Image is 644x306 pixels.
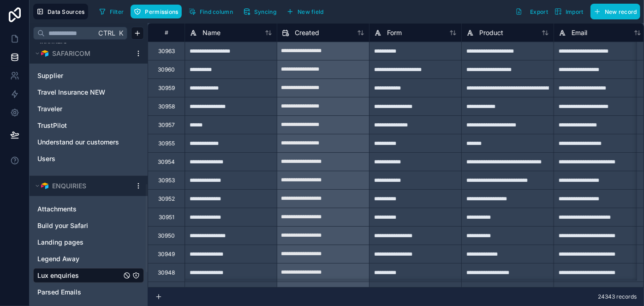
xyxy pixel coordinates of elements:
div: Build your Safari [33,218,144,233]
div: 30950 [158,232,175,240]
span: New field [298,8,324,15]
a: Travel Insurance NEW [37,88,121,97]
span: Ctrl [97,27,116,39]
div: 30959 [158,84,175,92]
span: ENQUIRIES [52,181,86,191]
button: Data Sources [33,4,88,19]
span: Syncing [254,8,276,15]
div: Users [33,151,144,166]
button: Import [551,4,587,19]
span: Travel Insurance NEW [37,88,105,97]
span: Legend Away [37,254,79,264]
button: New field [283,5,327,18]
a: Users [37,154,121,163]
span: Export [530,8,548,15]
a: Traveler [37,104,121,114]
a: Attachments [37,204,121,214]
span: Supplier [37,71,63,80]
div: Landing pages [33,235,144,250]
a: Syncing [240,5,283,18]
div: Traveler [33,102,144,116]
span: 24343 records [598,293,637,300]
div: Lux enquiries [33,268,144,283]
img: Airtable Logo [41,182,48,190]
span: Landing pages [37,238,83,247]
span: Name [203,28,221,37]
a: Landing pages [37,238,121,247]
span: Traveler [37,104,62,114]
div: Legend Away [33,252,144,266]
div: 30954 [158,158,175,166]
a: Supplier [37,71,121,80]
span: Parsed Emails [37,288,81,297]
button: Find column [185,5,236,18]
div: TrustPilot [33,118,144,133]
span: Form [387,28,402,37]
button: Export [512,4,551,19]
a: Legend Away [37,254,121,264]
div: Parsed Emails [33,285,144,300]
span: SAFARICOM [52,49,90,58]
a: Parsed Emails [37,288,121,297]
div: 30953 [158,177,175,184]
span: TrustPilot [37,121,67,130]
div: Supplier [33,68,144,83]
button: Filter [95,5,127,18]
span: K [118,30,124,36]
div: 30951 [159,214,174,221]
div: 30957 [158,121,175,129]
span: Users [37,154,55,163]
div: 30949 [158,251,175,258]
span: Data Sources [48,8,85,15]
div: 30948 [158,269,175,276]
span: Email [572,28,587,37]
button: New record [590,4,640,19]
a: Permissions [131,5,185,18]
a: TrustPilot [37,121,121,130]
div: 30952 [158,195,175,203]
div: # [155,29,178,36]
span: Build your Safari [37,221,88,230]
a: Build your Safari [37,221,121,230]
img: Airtable Logo [41,50,48,57]
a: Understand our customers [37,138,121,147]
button: Permissions [131,5,181,18]
span: Understand our customers [37,138,119,147]
button: Airtable LogoENQUIRIES [33,180,131,192]
a: New record [587,4,640,19]
span: Find column [200,8,233,15]
button: Airtable LogoSAFARICOM [33,47,131,60]
span: New record [605,8,637,15]
div: Attachments [33,202,144,216]
span: Filter [110,8,124,15]
span: Lux enquiries [37,271,79,280]
div: 30963 [158,48,175,55]
div: 30955 [158,140,175,147]
div: 30958 [158,103,175,110]
div: Travel Insurance NEW [33,85,144,100]
span: Permissions [145,8,178,15]
span: Attachments [37,204,77,214]
span: Product [479,28,503,37]
span: Import [566,8,584,15]
span: Created [295,28,319,37]
div: Understand our customers [33,135,144,150]
a: Lux enquiries [37,271,121,280]
div: 30960 [158,66,175,73]
button: Syncing [240,5,280,18]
